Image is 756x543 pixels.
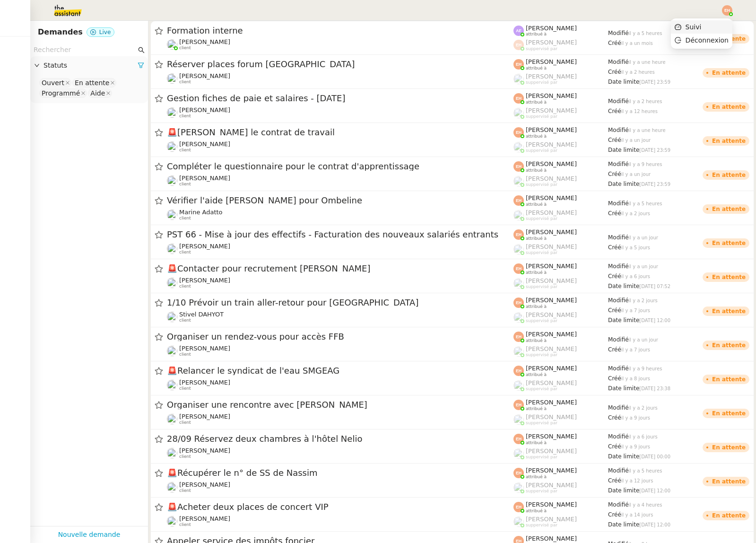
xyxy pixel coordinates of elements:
div: En attente [712,138,746,144]
app-user-label: attribué à [513,160,608,173]
span: il y a une heure [629,60,666,65]
span: Marine Adatto [179,209,223,216]
span: [PERSON_NAME] [526,39,577,46]
img: users%2FyQfMwtYgTqhRP2YHWHmG2s2LYaD3%2Favatar%2Fprofile-pic.png [513,414,524,425]
span: attribué à [526,134,547,139]
app-user-label: attribué à [513,399,608,411]
span: suppervisé par [526,284,557,289]
app-user-detailed-label: client [167,379,513,391]
app-user-detailed-label: client [167,209,513,221]
app-user-label: attribué à [513,331,608,343]
span: [DATE] 12:00 [639,488,670,493]
img: users%2FxcSDjHYvjkh7Ays4vB9rOShue3j1%2Favatar%2Fc5852ac1-ab6d-4275-813a-2130981b2f82 [167,107,177,118]
span: [DATE] 23:38 [639,386,670,391]
app-user-detailed-label: client [167,413,513,425]
span: Réserver places forum [GEOGRAPHIC_DATA] [167,60,513,69]
span: client [179,216,191,221]
span: il y a 2 jours [629,405,658,411]
app-user-detailed-label: client [167,311,513,323]
span: [PERSON_NAME] [179,140,230,148]
img: users%2FyQfMwtYgTqhRP2YHWHmG2s2LYaD3%2Favatar%2Fprofile-pic.png [513,108,524,118]
nz-select-item: Programmé [39,88,87,98]
span: Organiser une rencontre avec [PERSON_NAME] [167,401,513,409]
span: Formation interne [167,26,513,35]
app-user-label: suppervisé par [513,345,608,358]
app-user-detailed-label: client [167,175,513,187]
app-user-label: suppervisé par [513,516,608,528]
span: suppervisé par [526,182,557,187]
app-user-detailed-label: client [167,345,513,357]
span: [DATE] 23:59 [639,182,670,187]
span: Créé [608,307,621,314]
span: il y a 14 jours [621,512,653,517]
span: Créé [608,108,621,114]
span: [PERSON_NAME] [179,243,230,250]
span: suppervisé par [526,455,557,460]
span: suppervisé par [526,352,557,358]
span: attribué à [526,270,547,275]
span: [PERSON_NAME] [526,243,577,250]
span: client [179,386,191,391]
span: Créé [608,346,621,353]
app-user-label: suppervisé par [513,73,608,85]
app-user-label: attribué à [513,194,608,207]
span: [PERSON_NAME] [526,413,577,420]
app-user-detailed-label: client [167,38,513,51]
img: svg [513,332,524,342]
span: attribué à [526,236,547,241]
span: [PERSON_NAME] [526,482,577,489]
div: En attente [712,274,746,280]
span: client [179,352,191,357]
span: Créé [608,171,621,177]
span: il y a un jour [621,138,651,143]
span: [DATE] 00:00 [639,454,670,459]
span: [PERSON_NAME] [179,413,230,420]
span: [PERSON_NAME] [526,345,577,352]
img: users%2FyQfMwtYgTqhRP2YHWHmG2s2LYaD3%2Favatar%2Fprofile-pic.png [513,312,524,323]
span: Modifié [608,59,629,65]
span: il y a 9 jours [621,415,650,420]
span: 28/09 Réservez deux chambres à l'hôtel Nelio [167,435,513,443]
span: [PERSON_NAME] [179,277,230,284]
app-user-label: suppervisé par [513,277,608,289]
span: client [179,454,191,459]
span: Modifié [608,30,629,36]
app-user-label: suppervisé par [513,243,608,255]
span: Gestion fiches de paie et salaires - [DATE] [167,94,513,103]
div: En attente [712,377,746,382]
img: users%2FyQfMwtYgTqhRP2YHWHmG2s2LYaD3%2Favatar%2Fprofile-pic.png [513,517,524,527]
span: [PERSON_NAME] [179,106,230,114]
span: [PERSON_NAME] [179,38,230,45]
span: 🚨 [167,366,177,376]
app-user-label: attribué à [513,25,608,37]
div: En attente [712,104,746,110]
span: il y a 6 jours [621,274,650,279]
img: users%2F0v3yA2ZOZBYwPN7V38GNVTYjOQj1%2Favatar%2Fa58eb41e-cbb7-4128-9131-87038ae72dcb [167,278,177,288]
span: [PERSON_NAME] [526,365,577,372]
img: users%2Ff7AvM1H5WROKDkFYQNHz8zv46LV2%2Favatar%2Ffa026806-15e4-4312-a94b-3cc825a940eb [167,73,177,84]
span: Date limite [608,147,639,153]
div: En attente [712,240,746,246]
app-user-detailed-label: client [167,106,513,119]
span: [PERSON_NAME] [526,141,577,148]
span: Statuts [43,60,138,71]
app-user-label: attribué à [513,501,608,513]
app-user-detailed-label: client [167,277,513,289]
img: users%2FyQfMwtYgTqhRP2YHWHmG2s2LYaD3%2Favatar%2Fprofile-pic.png [513,346,524,357]
span: [DATE] 12:00 [639,318,670,323]
span: attribué à [526,304,547,309]
span: Modifié [608,98,629,105]
div: Programmé [42,89,80,97]
app-user-label: suppervisé par [513,175,608,187]
div: Aide [90,89,105,97]
span: il y a 9 heures [629,162,662,167]
span: suppervisé par [526,420,557,426]
span: il y a 2 jours [629,298,658,303]
div: En attente [712,479,746,484]
div: Statuts [30,56,148,75]
span: il y a un jour [629,264,658,269]
img: svg [513,434,524,444]
span: Créé [608,511,621,518]
nz-select-item: Ouvert [39,78,71,88]
span: PST 66 - Mise à jour des effectifs - Facturation des nouveaux salariés entrants [167,230,513,239]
